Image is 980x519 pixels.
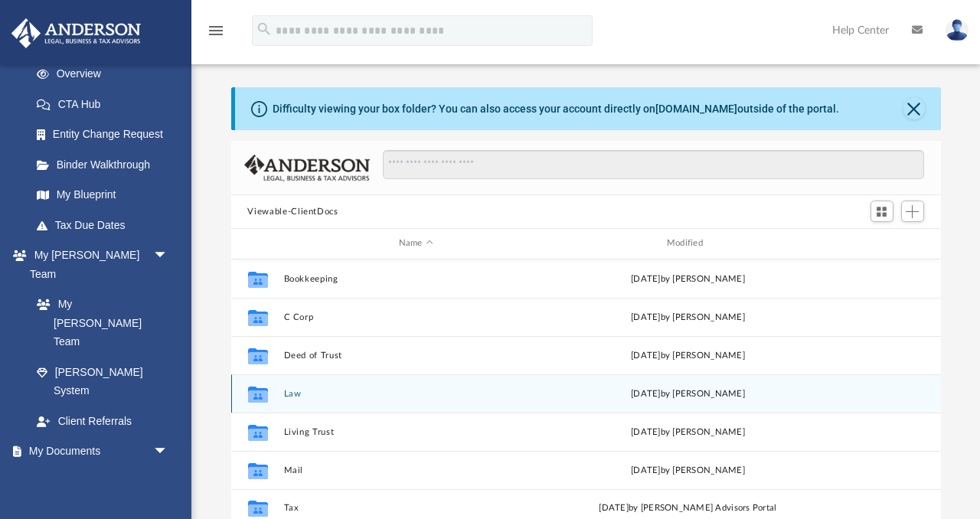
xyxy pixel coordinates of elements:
button: Viewable-ClientDocs [247,205,338,219]
div: [DATE] by [PERSON_NAME] [555,310,820,324]
img: Anderson Advisors Platinum Portal [7,18,145,48]
a: [DOMAIN_NAME] [655,103,737,115]
input: Search files and folders [383,150,923,179]
button: Deed of Trust [283,351,548,361]
button: Add [901,201,924,222]
button: Law [283,389,548,399]
a: My Blueprint [21,180,184,211]
a: Overview [21,59,191,90]
div: [DATE] by [PERSON_NAME] [555,463,820,477]
a: Entity Change Request [21,119,191,150]
i: menu [207,21,225,40]
div: [DATE] by [PERSON_NAME] [555,425,820,439]
div: id [237,237,276,250]
div: Name [283,237,548,250]
span: arrow_drop_down [153,436,184,468]
a: [PERSON_NAME] System [21,357,184,406]
a: Binder Walkthrough [21,149,191,180]
div: Difficulty viewing your box folder? You can also access your account directly on outside of the p... [273,101,839,117]
button: Mail [283,465,548,475]
button: Switch to Grid View [871,201,893,222]
div: [DATE] by [PERSON_NAME] [555,387,820,400]
a: My [PERSON_NAME] Teamarrow_drop_down [11,240,184,289]
button: C Corp [283,312,548,322]
a: menu [207,29,225,40]
button: Bookkeeping [283,274,548,284]
a: Client Referrals [21,406,184,436]
div: [DATE] by [PERSON_NAME] [555,272,820,286]
a: Box [21,466,176,497]
a: CTA Hub [21,89,191,119]
div: id [827,237,934,250]
button: Tax [283,503,548,513]
button: Living Trust [283,427,548,437]
span: arrow_drop_down [153,240,184,272]
a: Tax Due Dates [21,210,191,240]
i: search [256,21,273,38]
img: User Pic [946,19,969,41]
a: My [PERSON_NAME] Team [21,289,176,357]
div: Modified [554,237,820,250]
button: Close [903,98,925,119]
a: My Documentsarrow_drop_down [11,436,184,467]
div: [DATE] by [PERSON_NAME] [555,348,820,362]
div: [DATE] by [PERSON_NAME] Advisors Portal [555,501,820,515]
